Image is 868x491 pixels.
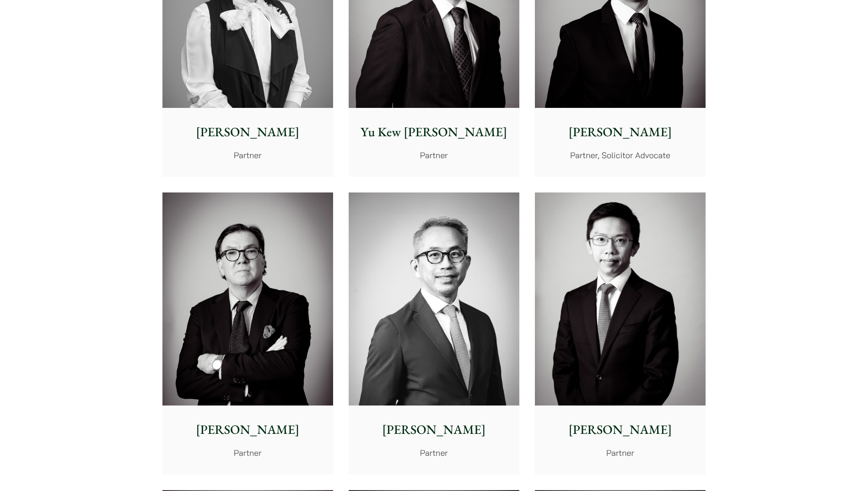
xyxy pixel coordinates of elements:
p: Partner [170,447,326,459]
img: Henry Ma photo [535,192,706,406]
p: [PERSON_NAME] [542,123,698,142]
p: Partner [542,447,698,459]
p: Partner [356,149,512,161]
a: Henry Ma photo [PERSON_NAME] Partner [535,192,706,475]
p: [PERSON_NAME] [356,420,512,439]
p: Partner [170,149,326,161]
p: [PERSON_NAME] [170,123,326,142]
p: Partner, Solicitor Advocate [542,149,698,161]
a: [PERSON_NAME] Partner [349,192,519,475]
p: Yu Kew [PERSON_NAME] [356,123,512,142]
p: [PERSON_NAME] [170,420,326,439]
p: Partner [356,447,512,459]
a: [PERSON_NAME] Partner [162,192,333,475]
p: [PERSON_NAME] [542,420,698,439]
